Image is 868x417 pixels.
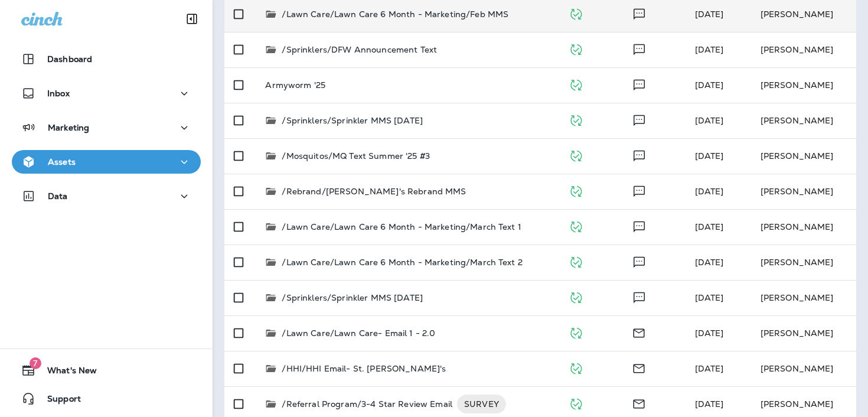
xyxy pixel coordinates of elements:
[632,43,647,54] span: Text
[695,363,724,374] span: Karin Comegys
[282,150,429,162] p: /Mosquitos/MQ Text Summer '25 #3
[695,151,724,161] span: Cameron Desmarais
[695,44,724,55] span: Kate Murphy
[632,114,647,125] span: Text
[47,54,92,64] p: Dashboard
[569,398,583,408] span: Published
[457,398,506,410] span: SURVEY
[12,184,201,208] button: Data
[12,116,201,139] button: Marketing
[569,220,583,231] span: Published
[632,79,647,89] span: Text
[695,80,724,90] span: Deanna Durrant
[12,387,201,411] button: Support
[30,357,41,369] span: 7
[282,292,422,304] p: /Sprinklers/Sprinkler MMS [DATE]
[282,44,437,56] p: /Sprinklers/DFW Announcement Text
[12,150,201,174] button: Assets
[282,115,422,126] p: /Sprinklers/Sprinkler MMS [DATE]
[282,221,521,233] p: /Lawn Care/Lawn Care 6 Month - Marketing/March Text 1
[695,292,724,303] span: Deanna Durrant
[632,291,647,302] span: Text
[695,186,724,197] span: Kate Murphy
[175,7,208,31] button: Collapse Sidebar
[632,362,646,373] span: Email
[751,351,856,386] td: [PERSON_NAME]
[751,32,856,67] td: [PERSON_NAME]
[12,47,201,71] button: Dashboard
[569,149,583,160] span: Published
[569,79,583,89] span: Published
[48,191,68,201] p: Data
[632,327,646,337] span: Email
[632,256,647,266] span: Text
[282,327,435,339] p: /Lawn Care/Lawn Care- Email 1 - 2.0
[48,157,76,167] p: Assets
[569,8,583,18] span: Published
[569,362,583,373] span: Published
[695,257,724,268] span: Deanna Durrant
[569,185,583,196] span: Published
[569,114,583,125] span: Published
[48,123,89,132] p: Marketing
[751,245,856,280] td: [PERSON_NAME]
[632,220,647,231] span: Text
[282,256,522,268] p: /Lawn Care/Lawn Care 6 Month - Marketing/March Text 2
[35,366,97,380] span: What's New
[751,280,856,315] td: [PERSON_NAME]
[35,394,81,408] span: Support
[695,221,724,232] span: Deanna Durrant
[751,138,856,174] td: [PERSON_NAME]
[695,115,724,126] span: Deanna Durrant
[569,43,583,54] span: Published
[751,174,856,209] td: [PERSON_NAME]
[282,185,466,197] p: /Rebrand/[PERSON_NAME]'s Rebrand MMS
[751,67,856,103] td: [PERSON_NAME]
[569,291,583,302] span: Published
[695,328,724,338] span: Mischelle Hunter
[751,103,856,138] td: [PERSON_NAME]
[632,398,646,408] span: Email
[12,82,201,105] button: Inbox
[265,80,325,90] p: Armyworm '25
[695,9,724,19] span: Kate Murphy
[632,8,647,18] span: Text
[751,209,856,245] td: [PERSON_NAME]
[569,327,583,337] span: Published
[282,363,446,374] p: /HHI/HHI Email- St. [PERSON_NAME]'s
[632,149,647,160] span: Text
[751,315,856,351] td: [PERSON_NAME]
[12,359,201,382] button: 7What's New
[457,395,506,413] div: SURVEY
[632,185,647,196] span: Text
[569,256,583,266] span: Published
[282,395,452,413] p: /Referral Program/3-4 Star Review Email
[695,399,724,409] span: Karin Comegys
[282,8,508,20] p: /Lawn Care/Lawn Care 6 Month - Marketing/Feb MMS
[47,89,70,98] p: Inbox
